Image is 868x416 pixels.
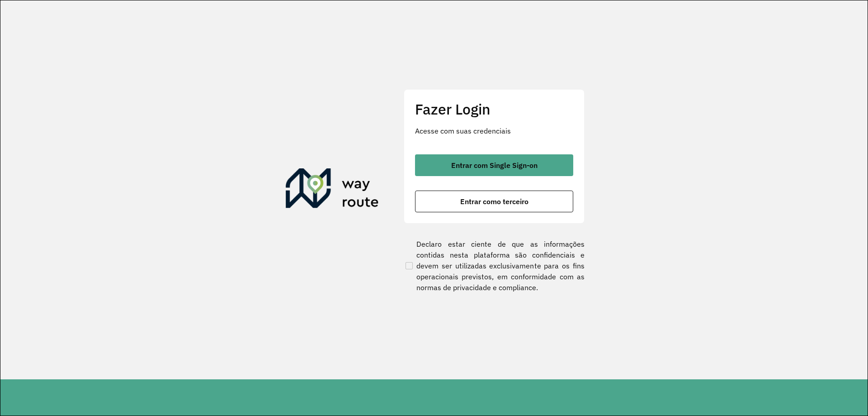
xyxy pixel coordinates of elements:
label: Declaro estar ciente de que as informações contidas nesta plataforma são confidenciais e devem se... [404,239,585,293]
h2: Fazer Login [415,100,573,118]
button: button [415,154,573,176]
span: Entrar com Single Sign-on [451,162,538,169]
img: Roteirizador AmbevTech [286,168,379,212]
p: Acesse com suas credenciais [415,125,573,136]
button: button [415,191,573,212]
span: Entrar como terceiro [460,198,528,205]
